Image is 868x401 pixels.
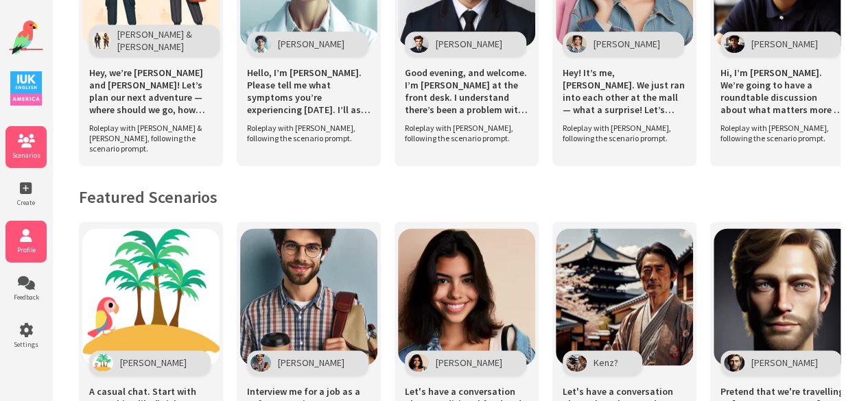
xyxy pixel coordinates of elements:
[82,228,220,365] img: Scenario Image
[566,354,587,372] img: Character
[250,354,271,372] img: Character
[751,38,818,50] span: [PERSON_NAME]
[93,32,110,49] img: Character
[594,38,660,50] span: [PERSON_NAME]
[398,228,535,365] img: Scenario Image
[724,35,744,53] img: Character
[247,66,371,116] span: Hello, I’m [PERSON_NAME]. Please tell me what symptoms you’re experiencing [DATE]. I’ll ask you a...
[5,293,47,302] span: Feedback
[250,35,271,53] img: Character
[720,66,844,116] span: Hi, I’m [PERSON_NAME]. We’re going to have a roundtable discussion about what matters more — educ...
[751,356,818,369] span: [PERSON_NAME]
[556,228,693,365] img: Scenario Image
[89,66,213,116] span: Hey, we’re [PERSON_NAME] and [PERSON_NAME]! Let’s plan our next adventure — where should we go, h...
[5,340,47,349] span: Settings
[10,71,42,106] img: IUK Logo
[594,356,618,369] span: Kenz?
[566,35,587,53] img: Character
[9,21,43,55] img: Website Logo
[408,354,429,372] img: Character
[436,38,502,50] span: [PERSON_NAME]
[5,245,47,254] span: Profile
[278,38,344,50] span: [PERSON_NAME]
[89,123,206,154] span: Roleplay with [PERSON_NAME] & [PERSON_NAME], following the scenario prompt.
[563,123,679,143] span: Roleplay with [PERSON_NAME], following the scenario prompt.
[5,198,47,207] span: Create
[120,356,187,369] span: [PERSON_NAME]
[563,66,686,116] span: Hey! It’s me, [PERSON_NAME]. We just ran into each other at the mall — what a surprise! Let’s cat...
[714,228,851,365] img: Scenario Image
[79,186,841,208] h2: Featured Scenarios
[408,35,429,53] img: Character
[724,354,744,372] img: Character
[5,151,47,160] span: Scenarios
[720,123,837,143] span: Roleplay with [PERSON_NAME], following the scenario prompt.
[247,123,364,143] span: Roleplay with [PERSON_NAME], following the scenario prompt.
[278,356,344,369] span: [PERSON_NAME]
[436,356,502,369] span: [PERSON_NAME]
[240,228,377,365] img: Scenario Image
[93,354,113,372] img: Character
[405,66,528,116] span: Good evening, and welcome. I’m [PERSON_NAME] at the front desk. I understand there’s been a probl...
[117,28,196,53] span: [PERSON_NAME] & [PERSON_NAME]
[405,123,521,143] span: Roleplay with [PERSON_NAME], following the scenario prompt.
